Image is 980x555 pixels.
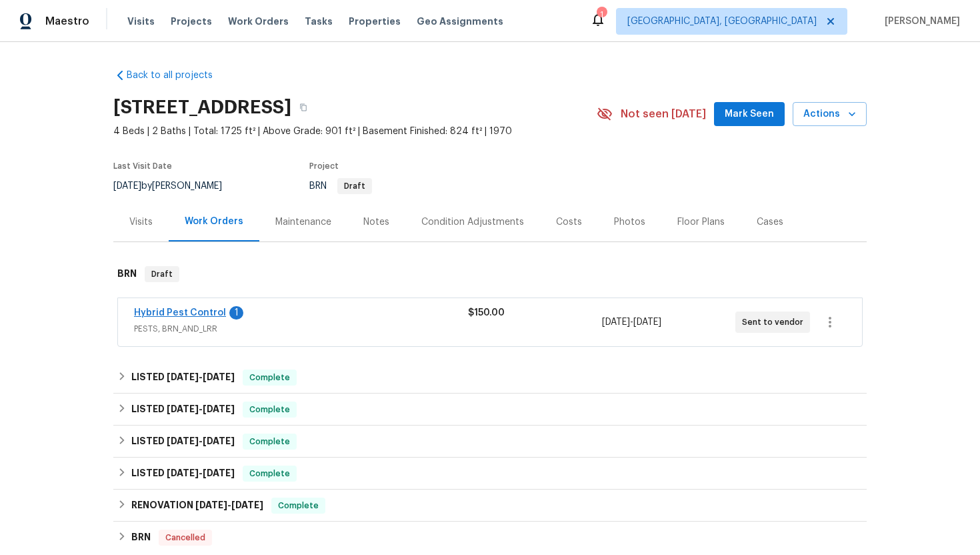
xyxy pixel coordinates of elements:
span: Visits [127,15,155,28]
span: Actions [803,106,856,123]
span: Mark Seen [725,106,774,123]
h6: BRN [131,530,151,546]
span: [DATE] [203,372,235,382]
button: Actions [793,102,867,127]
h6: LISTED [131,466,235,482]
span: Geo Assignments [417,15,503,28]
span: [DATE] [633,318,661,327]
button: Mark Seen [714,102,785,127]
span: [DATE] [195,500,227,510]
span: Draft [146,267,178,281]
span: - [195,500,263,510]
div: Maintenance [275,215,331,229]
h6: LISTED [131,434,235,450]
span: - [167,468,235,478]
span: Project [309,162,339,170]
span: Complete [244,403,295,416]
span: [DATE] [203,468,235,478]
h6: LISTED [131,402,235,418]
span: Sent to vendor [742,316,809,329]
span: Cancelled [160,531,211,544]
div: Work Orders [185,215,243,228]
span: [DATE] [167,372,199,382]
span: Complete [244,435,295,448]
div: 1 [229,306,243,320]
span: Complete [244,371,295,384]
a: Hybrid Pest Control [134,308,226,318]
span: $150.00 [468,308,505,318]
div: Costs [556,215,582,229]
h6: RENOVATION [131,498,263,514]
span: Work Orders [228,15,289,28]
div: 1 [597,8,606,21]
span: Draft [339,182,371,190]
span: Projects [171,15,212,28]
span: - [167,404,235,414]
h6: BRN [117,266,137,282]
span: [DATE] [167,404,199,414]
span: Complete [244,467,295,480]
span: [DATE] [203,436,235,446]
div: BRN Draft [113,253,867,296]
span: Not seen [DATE] [621,107,706,121]
div: by [PERSON_NAME] [113,178,238,194]
span: [DATE] [113,181,141,191]
span: [GEOGRAPHIC_DATA], [GEOGRAPHIC_DATA] [627,15,817,28]
span: - [602,316,661,329]
button: Copy Address [291,95,315,119]
span: [DATE] [602,318,630,327]
span: [PERSON_NAME] [879,15,960,28]
span: PESTS, BRN_AND_LRR [134,322,468,336]
div: Photos [614,215,645,229]
span: [DATE] [203,404,235,414]
div: Visits [129,215,153,229]
div: BRN Cancelled [113,522,867,554]
span: Properties [349,15,401,28]
div: LISTED [DATE]-[DATE]Complete [113,458,867,490]
a: Back to all projects [113,69,241,82]
div: LISTED [DATE]-[DATE]Complete [113,362,867,394]
div: Floor Plans [677,215,725,229]
span: Complete [273,499,324,512]
div: RENOVATION [DATE]-[DATE]Complete [113,490,867,522]
span: [DATE] [167,436,199,446]
div: LISTED [DATE]-[DATE]Complete [113,426,867,458]
span: 4 Beds | 2 Baths | Total: 1725 ft² | Above Grade: 901 ft² | Basement Finished: 824 ft² | 1970 [113,125,597,138]
span: [DATE] [167,468,199,478]
span: [DATE] [231,500,263,510]
h2: [STREET_ADDRESS] [113,101,291,114]
div: LISTED [DATE]-[DATE]Complete [113,394,867,426]
div: Notes [363,215,389,229]
span: BRN [309,181,372,191]
span: - [167,372,235,382]
div: Cases [757,215,783,229]
span: Tasks [305,17,333,26]
div: Condition Adjustments [421,215,524,229]
span: Maestro [45,15,89,28]
span: Last Visit Date [113,162,172,170]
h6: LISTED [131,370,235,386]
span: - [167,436,235,446]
